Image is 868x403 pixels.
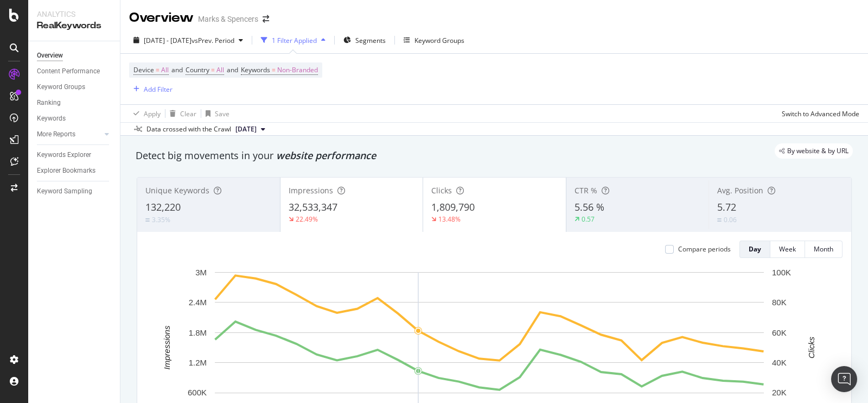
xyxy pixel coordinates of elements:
[161,62,169,78] span: All
[37,113,66,124] div: Keywords
[777,105,859,122] button: Switch to Advanced Mode
[144,36,192,45] span: [DATE] - [DATE]
[814,244,833,254] div: Month
[37,129,75,140] div: More Reports
[192,36,234,45] span: vs Prev. Period
[296,215,318,224] div: 22.49%
[227,65,238,74] span: and
[37,20,111,32] div: RealKeywords
[144,85,173,94] div: Add Filter
[198,14,258,24] div: Marks & Spencers
[129,83,173,96] button: Add Filter
[162,325,171,369] text: Impressions
[180,109,196,118] div: Clear
[189,298,207,307] text: 2.4M
[146,124,231,134] div: Data crossed with the Crawl
[231,123,270,136] button: [DATE]
[145,200,181,213] span: 132,220
[37,50,63,61] div: Overview
[582,215,595,224] div: 0.57
[129,105,161,122] button: Apply
[831,366,857,392] div: Open Intercom Messenger
[739,241,770,258] button: Day
[431,200,475,213] span: 1,809,790
[37,149,91,161] div: Keywords Explorer
[37,81,112,93] a: Keyword Groups
[171,65,183,74] span: and
[37,113,112,124] a: Keywords
[37,9,111,20] div: Analytics
[717,200,736,213] span: 5.72
[772,388,787,397] text: 20K
[770,241,805,258] button: Week
[339,32,390,49] button: Segments
[772,298,787,307] text: 80K
[782,109,859,118] div: Switch to Advanced Mode
[678,244,731,254] div: Compare periods
[195,268,207,277] text: 3M
[37,97,61,109] div: Ranking
[37,165,95,177] div: Explorer Bookmarks
[189,358,207,367] text: 1.2M
[775,143,853,159] div: legacy label
[807,336,816,358] text: Clicks
[235,124,257,134] span: 2023 Sep. 30th
[188,388,207,397] text: 600K
[717,218,722,222] img: Equal
[37,186,112,197] a: Keyword Sampling
[772,358,787,367] text: 40K
[272,36,317,45] div: 1 Filter Applied
[216,62,224,78] span: All
[289,185,333,196] span: Impressions
[37,165,112,177] a: Explorer Bookmarks
[165,105,196,122] button: Clear
[211,65,215,74] span: =
[201,105,229,122] button: Save
[133,65,154,74] span: Device
[145,218,150,222] img: Equal
[189,328,207,337] text: 1.8M
[575,185,597,196] span: CTR %
[787,148,848,154] span: By website & by URL
[438,215,461,224] div: 13.48%
[749,244,761,254] div: Day
[152,215,170,224] div: 3.35%
[805,241,843,258] button: Month
[289,200,337,213] span: 32,533,347
[724,215,737,224] div: 0.06
[37,66,112,77] a: Content Performance
[186,65,209,74] span: Country
[257,32,330,49] button: 1 Filter Applied
[414,36,464,45] div: Keyword Groups
[144,109,161,118] div: Apply
[575,200,604,213] span: 5.56 %
[717,185,763,196] span: Avg. Position
[37,129,101,140] a: More Reports
[129,9,194,27] div: Overview
[399,32,469,49] button: Keyword Groups
[37,97,112,109] a: Ranking
[277,62,318,78] span: Non-Branded
[129,32,247,49] button: [DATE] - [DATE]vsPrev. Period
[37,186,92,197] div: Keyword Sampling
[145,185,209,196] span: Unique Keywords
[263,15,269,23] div: arrow-right-arrow-left
[779,244,796,254] div: Week
[215,109,229,118] div: Save
[37,50,112,61] a: Overview
[241,65,270,74] span: Keywords
[37,66,100,77] div: Content Performance
[772,328,787,337] text: 60K
[37,149,112,161] a: Keywords Explorer
[156,65,159,74] span: =
[355,36,386,45] span: Segments
[37,81,85,93] div: Keyword Groups
[772,268,791,277] text: 100K
[431,185,452,196] span: Clicks
[272,65,276,74] span: =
